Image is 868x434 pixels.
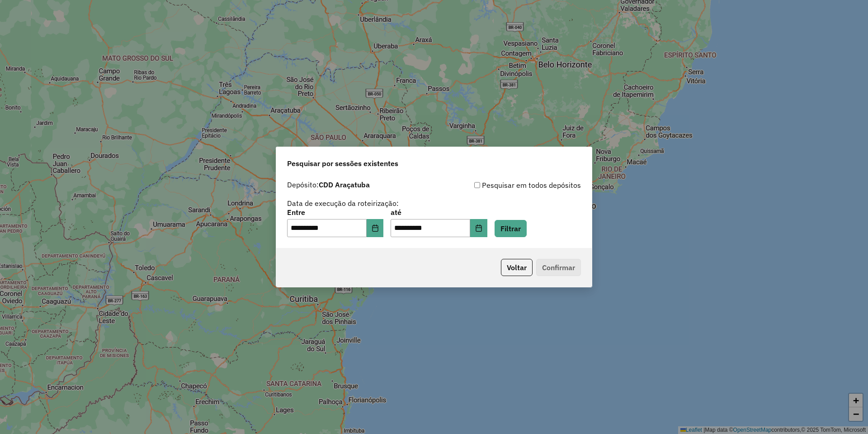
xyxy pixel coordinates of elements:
[434,180,581,191] div: Pesquisar em todos depósitos
[391,207,487,218] label: até
[470,219,487,237] button: Choose Date
[501,259,533,276] button: Voltar
[367,219,384,237] button: Choose Date
[495,220,527,237] button: Filtrar
[319,180,370,189] strong: CDD Araçatuba
[287,179,370,190] label: Depósito:
[287,158,398,169] span: Pesquisar por sessões existentes
[287,198,399,209] label: Data de execução da roteirização:
[287,207,383,218] label: Entre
